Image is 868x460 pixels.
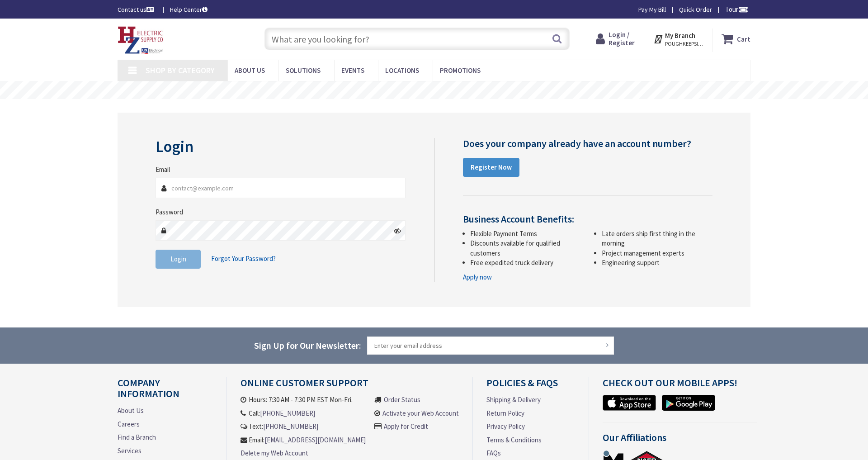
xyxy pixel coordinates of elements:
a: [PHONE_NUMBER] [260,408,315,418]
li: Text: [241,422,366,431]
a: Register Now [463,158,519,177]
li: Free expedited truck delivery [470,258,581,267]
span: Shop By Category [146,65,215,76]
span: About Us [235,66,265,75]
li: Flexible Payment Terms [470,229,581,238]
a: Cart [722,31,750,47]
input: Email [156,178,406,198]
a: Login / Register [596,31,635,47]
h4: Company Information [118,377,213,406]
a: Activate your Web Account [382,408,459,418]
strong: Cart [737,31,750,47]
li: Email: [241,435,366,445]
div: My Branch POUGHKEEPSIE, [GEOGRAPHIC_DATA] [653,31,703,47]
a: FAQs [486,448,501,458]
a: [PHONE_NUMBER] [263,422,318,431]
h4: Our Affiliations [603,432,757,450]
span: Forgot Your Password? [211,254,276,263]
h4: Does your company already have an account number? [463,138,712,149]
a: Return Policy [486,408,524,418]
h4: Business Account Benefits: [463,213,712,224]
a: Contact us [118,5,156,14]
span: Sign Up for Our Newsletter: [254,340,361,351]
span: POUGHKEEPSIE, [GEOGRAPHIC_DATA] [665,40,703,47]
label: Email [156,165,170,174]
label: Password [156,207,183,217]
span: Tour [725,5,748,14]
h4: Check out Our Mobile Apps! [603,377,757,395]
li: Discounts available for qualified customers [470,238,581,258]
span: Events [341,66,364,75]
a: Apply for Credit [384,422,428,431]
button: Login [156,250,201,269]
h4: Policies & FAQs [486,377,575,395]
a: Delete my Web Account [241,448,308,458]
i: Click here to show/hide password [394,227,401,234]
span: Login / Register [609,30,635,47]
a: [EMAIL_ADDRESS][DOMAIN_NAME] [264,435,366,445]
a: About Us [118,406,144,415]
span: Login [170,255,186,263]
a: Careers [118,419,140,429]
span: Promotions [440,66,481,75]
a: Forgot Your Password? [211,250,276,267]
li: Late orders ship first thing in the morning [602,229,712,248]
li: Project management experts [602,248,712,258]
input: What are you looking for? [264,28,570,50]
h2: Login [156,138,406,156]
a: Apply now [463,272,492,282]
a: Order Status [384,395,420,404]
a: Services [118,446,142,455]
strong: Register Now [471,163,512,171]
li: Call: [241,408,366,418]
strong: My Branch [665,31,695,40]
li: Hours: 7:30 AM - 7:30 PM EST Mon-Fri. [241,395,366,404]
a: Help Center [170,5,208,14]
a: Quick Order [679,5,712,14]
a: Pay My Bill [638,5,666,14]
a: Privacy Policy [486,422,525,431]
rs-layer: Free Same Day Pickup at 8 Locations [354,85,515,95]
a: Terms & Conditions [486,435,542,445]
a: Find a Branch [118,432,156,442]
span: Solutions [286,66,321,75]
a: Shipping & Delivery [486,395,541,404]
span: Locations [385,66,419,75]
h4: Online Customer Support [241,377,458,395]
input: Enter your email address [367,337,614,355]
li: Engineering support [602,258,712,267]
img: HZ Electric Supply [118,26,164,54]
